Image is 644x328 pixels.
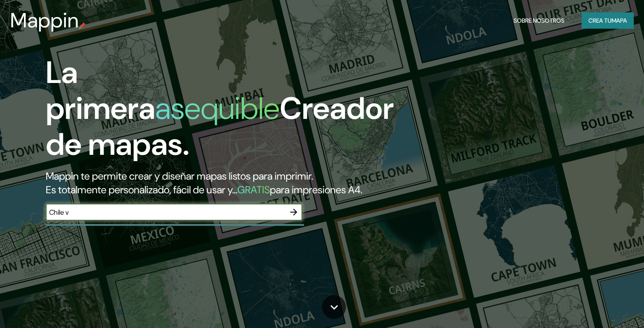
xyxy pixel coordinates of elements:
font: Mappin te permite crear y diseñar mapas listos para imprimir. [46,169,313,183]
font: La primera [46,53,155,128]
font: Crea tu [588,17,612,24]
font: Mappin [10,7,79,34]
iframe: Lanzador de widgets de ayuda [568,295,635,319]
font: para impresiones A4. [270,183,362,196]
font: Creador de mapas. [46,89,394,164]
font: asequible [155,89,280,128]
button: Crea tumapa [582,12,634,29]
font: Es totalmente personalizado, fácil de usar y... [46,183,237,196]
font: Sobre nosotros [514,17,564,24]
input: Elige tu lugar favorito [46,207,285,217]
font: GRATIS [237,183,270,196]
font: mapa [612,17,627,24]
button: Sobre nosotros [510,12,568,29]
img: pin de mapeo [79,22,86,29]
